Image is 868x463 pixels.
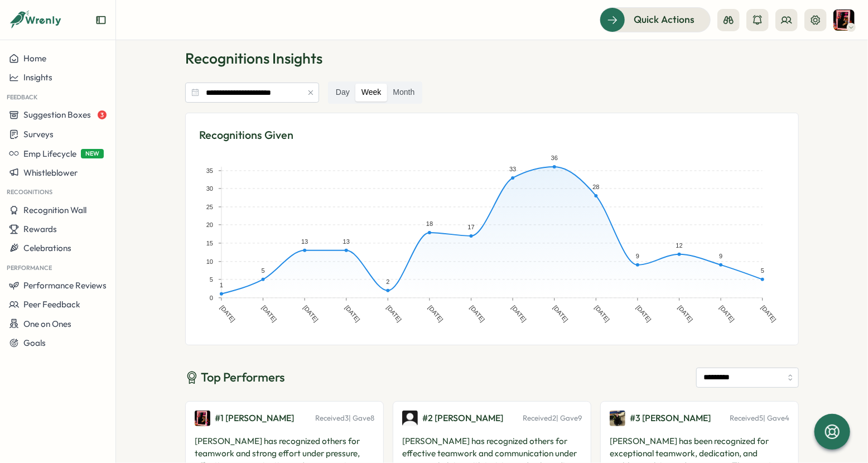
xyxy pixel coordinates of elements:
[330,84,355,102] label: Day
[206,240,213,247] text: 15
[760,304,778,323] text: [DATE]
[23,224,57,234] span: Rewards
[610,411,625,426] img: 6967044684245_aa9376eba00d2c98b63b_original.png
[344,304,361,323] text: [DATE]
[95,15,107,26] button: Expand sidebar
[206,258,213,265] text: 10
[81,149,104,158] span: NEW
[23,337,46,348] span: Goals
[23,167,78,178] span: Whistleblower
[199,127,785,144] p: Recognitions Given
[523,413,582,423] p: Received 2 | Gave 9
[261,304,278,323] text: [DATE]
[600,7,711,32] button: Quick Actions
[552,304,569,323] text: [DATE]
[469,304,486,323] text: [DATE]
[23,72,52,83] span: Insights
[23,319,71,329] span: One on Ones
[730,413,789,423] p: Received 5 | Gave 4
[185,49,799,68] p: Recognitions Insights
[23,109,91,120] span: Suggestion Boxes
[630,411,711,425] a: #3 [PERSON_NAME]
[302,304,320,323] text: [DATE]
[206,204,213,210] text: 25
[634,12,695,27] span: Quick Actions
[210,295,213,301] text: 0
[833,9,855,31] img: Ruth
[635,304,653,323] text: [DATE]
[23,243,71,253] span: Celebrations
[23,129,54,139] span: Surveys
[422,411,503,425] a: #2 [PERSON_NAME]
[206,185,213,192] text: 30
[206,167,213,174] text: 35
[195,411,210,426] img: 6430450169410_a8b2e9b40d19730abc46_original.png
[402,411,418,426] img: 11e0a155c4be27fec1fe8976619b877b.jpg
[210,276,213,283] text: 5
[23,53,46,64] span: Home
[219,304,236,323] text: [DATE]
[510,304,528,323] text: [DATE]
[427,304,445,323] text: [DATE]
[215,412,294,423] span: # 1 [PERSON_NAME]
[677,304,694,323] text: [DATE]
[23,148,76,159] span: Emp Lifecycle
[422,412,503,423] span: # 2 [PERSON_NAME]
[356,84,387,102] label: Week
[385,304,403,323] text: [DATE]
[206,221,213,228] text: 20
[315,413,374,423] p: Received 3 | Gave 8
[23,299,80,310] span: Peer Feedback
[215,411,294,425] a: #1 [PERSON_NAME]
[630,412,711,423] span: # 3 [PERSON_NAME]
[185,369,284,386] h3: Top Performers
[594,304,611,323] text: [DATE]
[387,84,420,102] label: Month
[718,304,736,323] text: [DATE]
[98,110,107,119] span: 3
[23,280,107,291] span: Performance Reviews
[23,205,86,215] span: Recognition Wall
